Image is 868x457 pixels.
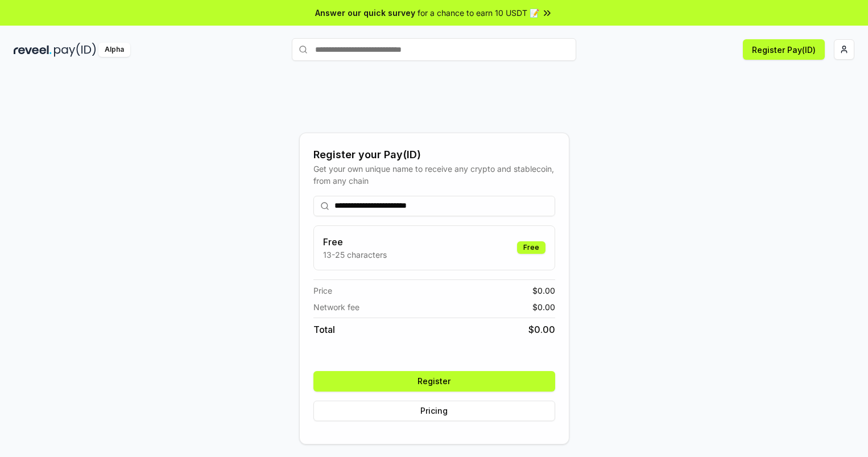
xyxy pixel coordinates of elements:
[323,249,387,261] p: 13-25 characters
[313,147,555,163] div: Register your Pay(ID)
[532,301,555,313] span: $ 0.00
[313,401,555,421] button: Pricing
[313,285,332,297] span: Price
[98,43,130,57] div: Alpha
[528,323,555,336] span: $ 0.00
[532,285,555,297] span: $ 0.00
[517,241,545,254] div: Free
[313,301,359,313] span: Network fee
[313,163,555,187] div: Get your own unique name to receive any crypto and stablecoin, from any chain
[14,43,52,57] img: reveel_dark
[313,371,555,392] button: Register
[743,39,825,60] button: Register Pay(ID)
[315,7,415,19] span: Answer our quick survey
[418,7,539,19] span: for a chance to earn 10 USDT 📝
[54,43,96,57] img: pay_id
[313,323,335,336] span: Total
[323,235,387,249] h3: Free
